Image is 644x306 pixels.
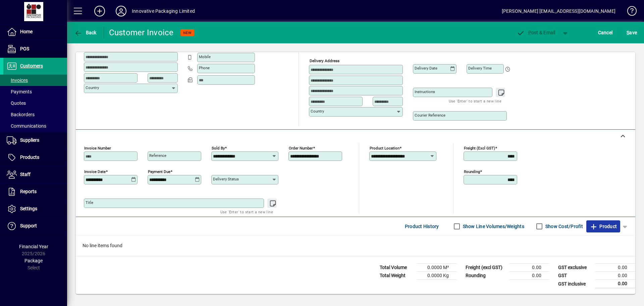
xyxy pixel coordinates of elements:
[462,264,509,272] td: Freight (excl GST)
[3,97,67,109] a: Quotes
[19,244,48,249] span: Financial Year
[132,6,195,16] div: Innovative Packaging Limited
[417,272,457,280] td: 0.0000 Kg
[7,100,26,106] span: Quotes
[20,189,37,194] span: Reports
[148,169,170,174] mat-label: Payment due
[199,65,210,70] mat-label: Phone
[555,264,595,272] td: GST exclusive
[462,272,509,280] td: Rounding
[627,27,637,38] span: ave
[464,146,495,150] mat-label: Freight (excl GST)
[289,146,313,150] mat-label: Order number
[598,27,613,38] span: Cancel
[622,1,636,23] a: Knowledge Base
[86,200,93,205] mat-label: Title
[220,208,273,216] mat-hint: Use 'Enter' to start a new line
[89,5,110,17] button: Add
[20,137,39,143] span: Suppliers
[3,24,67,40] a: Home
[625,27,639,39] button: Save
[110,5,132,17] button: Profile
[595,280,635,288] td: 0.00
[415,89,435,94] mat-label: Instructions
[3,166,67,183] a: Staff
[376,264,417,272] td: Total Volume
[555,280,595,288] td: GST inclusive
[72,27,98,39] button: Back
[405,221,439,232] span: Product History
[7,78,28,83] span: Invoices
[20,46,29,51] span: POS
[24,258,43,263] span: Package
[415,113,445,118] mat-label: Courier Reference
[415,66,437,71] mat-label: Delivery date
[84,146,111,150] mat-label: Invoice number
[86,85,99,90] mat-label: Country
[20,206,37,211] span: Settings
[528,30,531,35] span: P
[417,264,457,272] td: 0.0000 M³
[509,264,549,272] td: 0.00
[555,272,595,280] td: GST
[183,31,192,35] span: NEW
[311,109,324,114] mat-label: Country
[513,27,559,39] button: Post & Email
[596,27,614,39] button: Cancel
[20,172,31,177] span: Staff
[67,27,104,39] app-page-header-button: Back
[370,146,399,150] mat-label: Product location
[3,109,67,120] a: Backorders
[3,41,67,57] a: POS
[7,123,46,129] span: Communications
[109,27,174,38] div: Customer Invoice
[84,169,106,174] mat-label: Invoice date
[7,112,35,117] span: Backorders
[595,272,635,280] td: 0.00
[3,201,67,217] a: Settings
[20,155,39,160] span: Products
[595,264,635,272] td: 0.00
[544,223,583,230] label: Show Cost/Profit
[464,169,480,174] mat-label: Rounding
[3,75,67,86] a: Invoices
[3,86,67,97] a: Payments
[212,146,225,150] mat-label: Sold by
[3,218,67,234] a: Support
[74,30,97,35] span: Back
[376,272,417,280] td: Total Weight
[449,97,501,105] mat-hint: Use 'Enter' to start a new line
[213,177,239,181] mat-label: Delivery status
[627,30,629,35] span: S
[3,183,67,200] a: Reports
[590,221,617,232] span: Product
[76,235,635,256] div: No line items found
[149,153,166,158] mat-label: Reference
[402,220,442,232] button: Product History
[3,120,67,132] a: Communications
[3,149,67,166] a: Products
[462,223,524,230] label: Show Line Volumes/Weights
[517,30,555,35] span: ost & Email
[20,29,33,34] span: Home
[3,132,67,149] a: Suppliers
[586,220,620,232] button: Product
[502,6,615,16] div: [PERSON_NAME] [EMAIL_ADDRESS][DOMAIN_NAME]
[20,223,37,228] span: Support
[20,63,43,69] span: Customers
[468,66,492,71] mat-label: Delivery time
[199,54,211,59] mat-label: Mobile
[7,89,32,94] span: Payments
[509,272,549,280] td: 0.00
